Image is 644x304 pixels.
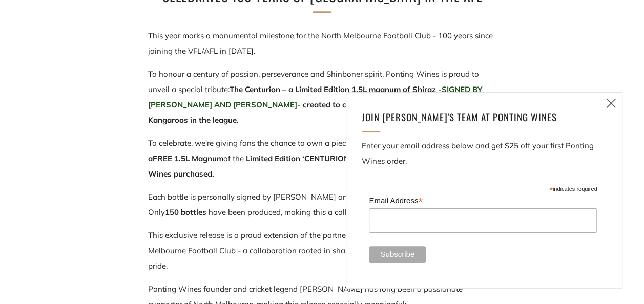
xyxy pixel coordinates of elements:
p: Enter your email address below and get $25 off your first Ponting Wines order. [362,138,607,169]
input: Subscribe [369,246,426,263]
h4: Join [PERSON_NAME]'s team at ponting Wines [362,108,594,125]
strong: Limited Edition ‘ [246,154,304,163]
strong: 150 bottles [165,207,206,217]
label: Email Address [369,193,597,207]
strong: The Centurion – a Limited Edition 1.5L magnum of Shiraz - - created to commemorate 100 years of t... [148,84,482,125]
span: SIGNED BY [PERSON_NAME] AND [PERSON_NAME] [148,84,482,110]
strong: CENTURION’ Shiraz with every dozen Ponting Wines purchased. [148,154,472,179]
strong: FREE 1.5L Magnum [153,154,223,163]
span: Only [148,207,165,217]
div: indicates required [369,183,597,193]
span: have been produced, making this a collector’s item not to be missed. [206,207,449,217]
span: To honour a century of passion, perseverance and Shinboner spirit, Ponting Wines is proud to unve... [148,69,479,94]
span: This exclusive release is a proud extension of the partnership between Ponting Wines and North Me... [148,230,491,271]
span: This year marks a monumental milestone for the North Melbourne Football Club - 100 years since jo... [148,31,493,56]
span: To celebrate, we're giving fans the chance to own a piece of club history. For a limited time, [148,138,494,163]
span: Each bottle is personally signed by [PERSON_NAME] and [PERSON_NAME]. [148,192,419,202]
span: of the [223,154,244,163]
